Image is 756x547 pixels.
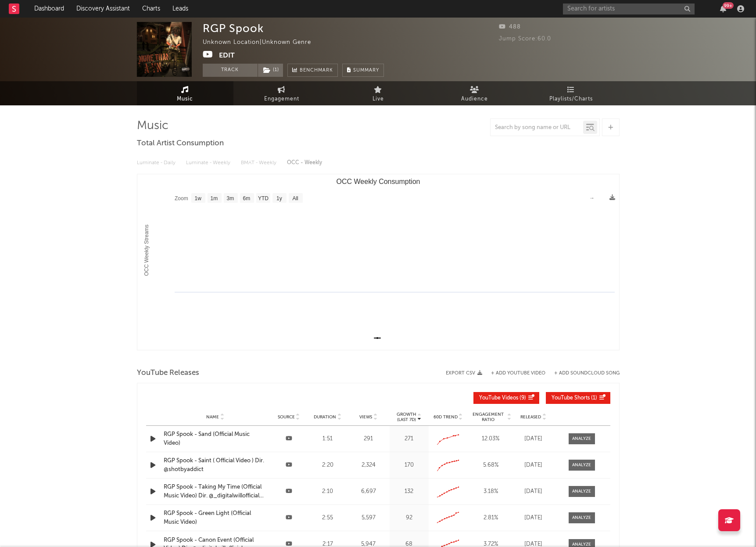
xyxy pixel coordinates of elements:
[546,392,610,404] button: YouTube Shorts(1)
[563,4,695,14] input: Search for artists
[554,371,620,376] button: + Add SoundCloud Song
[311,435,345,443] div: 1:51
[177,94,193,104] span: Music
[278,414,295,420] span: Source
[203,37,321,48] div: Unknown Location | Unknown Genre
[330,81,426,105] a: Live
[258,64,283,77] button: (1)
[470,487,512,496] div: 3.18 %
[258,64,283,77] span: ( 1 )
[206,414,219,420] span: Name
[397,417,416,422] p: (Last 7d)
[226,195,234,202] text: 3m
[516,487,551,496] div: [DATE]
[311,487,345,496] div: 2:10
[233,81,330,105] a: Engagement
[349,461,387,470] div: 2,324
[258,195,268,202] text: YTD
[203,22,264,35] div: RGP Spook
[392,461,426,470] div: 170
[482,371,545,376] div: + Add YouTube Video
[264,94,299,104] span: Engagement
[545,371,620,376] button: + Add SoundCloud Song
[311,461,345,470] div: 2:20
[314,414,336,420] span: Duration
[491,124,583,131] input: Search by song name or URL
[473,392,539,404] button: YouTube Videos(9)
[210,195,218,202] text: 1m
[520,414,541,420] span: Released
[219,50,235,61] button: Edit
[397,412,416,417] p: Growth
[479,396,526,401] span: ( 9 )
[392,514,426,522] div: 92
[499,36,551,42] span: Jump Score: 60.0
[499,24,521,30] span: 488
[516,514,551,522] div: [DATE]
[164,430,267,447] a: RGP Spook - Sand (Official Music Video)
[349,435,387,443] div: 291
[552,396,597,401] span: ( 1 )
[137,368,199,378] span: YouTube Releases
[137,174,619,350] svg: OCC Weekly Consumption
[392,487,426,496] div: 132
[143,224,150,276] text: OCC Weekly Streams
[137,138,224,149] span: Total Artist Consumption
[137,81,233,105] a: Music
[392,435,426,443] div: 271
[175,195,188,202] text: Zoom
[479,396,518,401] span: YouTube Videos
[164,509,267,526] a: RGP Spook - Green Light (Official Music Video)
[720,5,726,12] button: 99+
[342,64,384,77] button: Summary
[516,461,551,470] div: [DATE]
[292,195,298,202] text: All
[516,435,551,443] div: [DATE]
[523,81,620,105] a: Playlists/Charts
[552,396,590,401] span: YouTube Shorts
[243,195,250,202] text: 6m
[549,94,593,104] span: Playlists/Charts
[194,195,201,202] text: 1w
[349,487,387,496] div: 6,697
[164,483,267,500] a: RGP Spook - Taking My Time (Official Music Video) Dir. ‪@_digitalwillofficial @JayGotShots
[336,178,420,185] text: OCC Weekly Consumption
[300,65,333,76] span: Benchmark
[203,64,258,77] button: Track
[723,2,734,9] div: 99 +
[470,412,506,422] span: Engagement Ratio
[353,68,379,73] span: Summary
[426,81,523,105] a: Audience
[373,94,384,104] span: Live
[446,371,482,376] button: Export CSV
[470,435,512,443] div: 12.03 %
[276,195,282,202] text: 1y
[470,514,512,522] div: 2.81 %
[349,514,387,522] div: 5,597
[461,94,488,104] span: Audience
[164,457,267,474] a: RGP Spook - Saint ( Official Video ) Dir. @shotbyaddict
[311,514,345,522] div: 2:55
[491,371,545,376] button: + Add YouTube Video
[470,461,512,470] div: 5.68 %
[589,195,595,201] text: →
[434,414,458,420] span: 60D Trend
[287,64,338,77] a: Benchmark
[359,414,372,420] span: Views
